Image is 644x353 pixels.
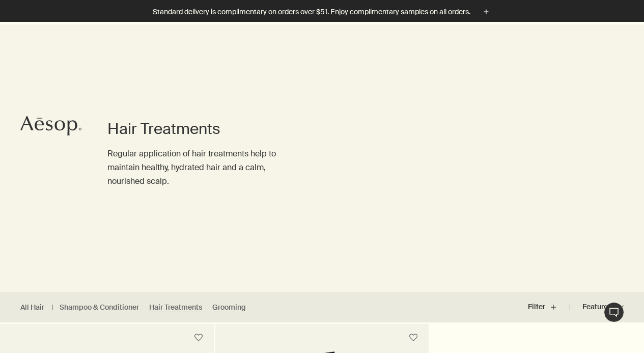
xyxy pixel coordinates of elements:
p: Standard delivery is complimentary on orders over $51. Enjoy complimentary samples on all orders. [153,7,470,17]
h1: Hair Treatments [107,119,282,139]
a: Aesop [18,113,84,141]
a: Grooming [212,303,246,312]
p: Regular application of hair treatments help to maintain healthy, hydrated hair and a calm, nouris... [107,147,282,188]
a: All Hair [20,303,44,312]
button: Standard delivery is complimentary on orders over $51. Enjoy complimentary samples on all orders. [153,6,492,18]
a: Hair Treatments [149,303,202,312]
a: Shampoo & Conditioner [60,303,139,312]
button: Featured [570,295,624,319]
button: Filter [528,295,570,319]
svg: Aesop [20,116,81,136]
button: Live Assistance [604,302,624,322]
button: Save to cabinet [404,329,423,347]
button: Save to cabinet [189,329,208,347]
